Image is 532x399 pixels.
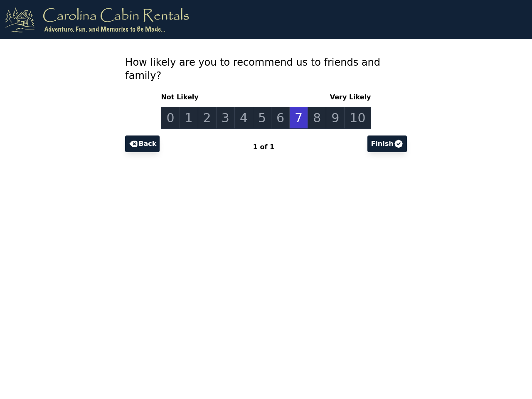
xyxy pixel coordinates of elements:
span: Not Likely [161,92,202,102]
a: 7 [289,107,308,129]
a: 1 [180,107,198,129]
a: 0 [161,107,180,129]
img: logo.png [5,7,189,32]
a: 8 [308,107,326,129]
a: 2 [198,107,217,129]
a: 4 [234,107,253,129]
span: Very Likely [327,92,371,102]
a: 3 [216,107,235,129]
a: 10 [344,107,371,129]
a: 6 [271,107,290,129]
a: 9 [326,107,345,129]
button: Finish [367,135,406,152]
a: 5 [253,107,271,129]
button: Back [125,135,160,152]
span: How likely are you to recommend us to friends and family? [125,57,380,81]
span: 1 of 1 [253,143,274,151]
